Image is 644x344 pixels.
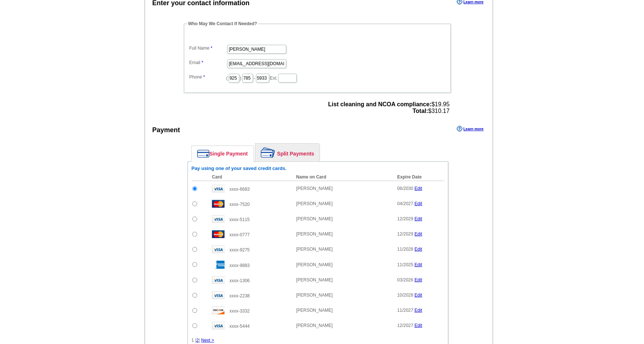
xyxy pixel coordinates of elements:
strong: List cleaning and NCOA compliance: [328,101,431,107]
span: 03/2026 [397,277,413,283]
span: [PERSON_NAME] [296,323,333,328]
a: Edit [415,277,422,283]
a: 2 [196,338,199,343]
div: 1 | | [192,337,444,344]
img: mast.gif [212,230,225,238]
img: split-payment.png [261,147,275,158]
dd: ( ) - Ext. [188,72,447,83]
a: Split Payments [255,144,320,161]
span: 04/2027 [397,201,413,206]
span: 12/2027 [397,323,413,328]
img: visa.gif [212,246,225,253]
a: Edit [415,293,422,298]
span: [PERSON_NAME] [296,201,333,206]
a: Edit [415,262,422,267]
span: [PERSON_NAME] [296,216,333,221]
img: visa.gif [212,322,225,330]
span: 12/2029 [397,216,413,221]
span: xxxx-9275 [229,247,250,253]
span: xxxx-0777 [229,232,250,237]
span: [PERSON_NAME] [296,293,333,298]
span: xxxx-6683 [229,187,250,192]
a: Learn more [457,126,483,132]
a: Edit [415,308,422,313]
span: xxxx-3332 [229,308,250,314]
img: single-payment.png [197,150,209,158]
label: Full Name [189,45,226,51]
span: [PERSON_NAME] [296,247,333,252]
span: [PERSON_NAME] [296,277,333,283]
legend: Who May We Contact If Needed? [188,20,258,27]
span: 11/2028 [397,247,413,252]
img: visa.gif [212,291,225,299]
a: Next > [201,338,214,343]
span: xxxx-5444 [229,324,250,329]
h6: Pay using one of your saved credit cards. [192,166,444,171]
div: Payment [152,125,180,135]
span: [PERSON_NAME] [296,231,333,237]
label: Email [189,59,226,66]
a: Edit [415,323,422,328]
span: xxxx-1306 [229,278,250,283]
span: [PERSON_NAME] [296,262,333,267]
a: Single Payment [192,146,253,161]
img: disc.gif [212,307,225,314]
a: Edit [415,201,422,206]
img: visa.gif [212,276,225,284]
span: 06/2030 [397,186,413,191]
span: xxxx-2238 [229,293,250,298]
span: 10/2028 [397,293,413,298]
a: Edit [415,247,422,252]
th: Name on Card [293,173,394,181]
img: mast.gif [212,200,225,208]
th: Expire Date [394,173,444,181]
label: Phone [189,74,226,80]
th: Card [208,173,293,181]
a: Edit [415,186,422,191]
a: Edit [415,231,422,237]
span: 12/2029 [397,231,413,237]
img: visa.gif [212,215,225,223]
strong: Total: [412,108,428,114]
span: xxxx-9883 [229,263,250,268]
iframe: LiveChat chat widget [496,172,644,344]
a: Edit [415,216,422,221]
img: visa.gif [212,185,225,193]
span: 11/2027 [397,308,413,313]
span: [PERSON_NAME] [296,186,333,191]
span: xxxx-5115 [229,217,250,222]
span: xxxx-7520 [229,202,250,207]
img: amex.gif [212,261,225,269]
span: [PERSON_NAME] [296,308,333,313]
span: 11/2025 [397,262,413,267]
span: $19.95 $310.17 [328,101,449,114]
